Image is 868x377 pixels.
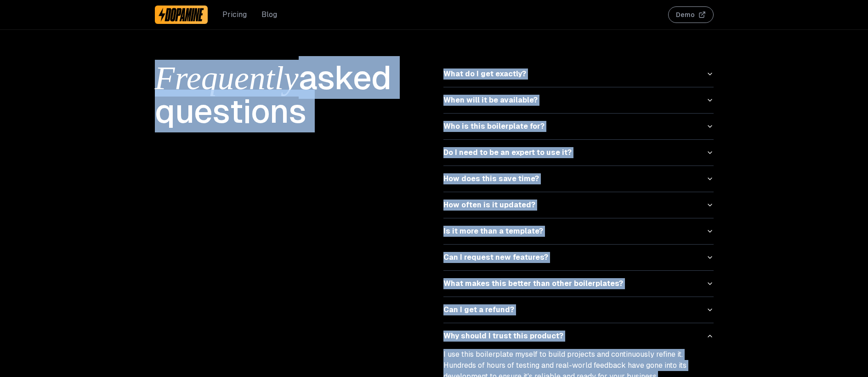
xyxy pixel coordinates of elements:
[443,61,714,87] button: What do I get exactly?
[443,140,714,166] button: Do I need to be an expert to use it?
[155,60,299,97] span: Frequently
[443,192,714,218] button: How often is it updated?
[443,87,714,113] button: When will it be available?
[159,7,204,22] img: Dopamine
[443,297,714,323] button: Can I get a refund?
[443,323,714,349] button: Why should I trust this product?
[668,6,714,23] button: Demo
[443,218,714,244] button: Is it more than a template?
[443,114,714,139] button: Who is this boilerplate for?
[155,61,425,128] h1: asked questions
[222,9,247,20] a: Pricing
[443,271,714,297] button: What makes this better than other boilerplates?
[443,245,714,270] button: Can I request new features?
[443,166,714,192] button: How does this save time?
[155,6,208,24] a: Dopamine
[261,9,277,20] a: Blog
